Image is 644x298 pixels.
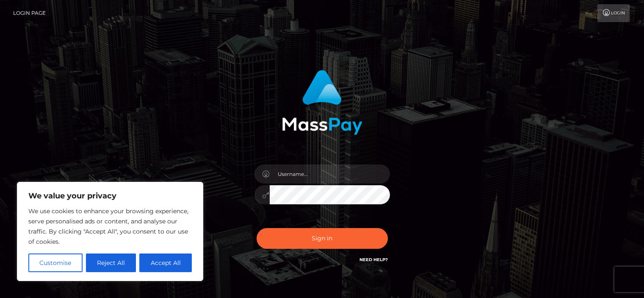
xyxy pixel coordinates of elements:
[28,206,192,247] p: We use cookies to enhance your browsing experience, serve personalised ads or content, and analys...
[139,253,192,272] button: Accept All
[597,4,630,22] a: Login
[359,257,388,262] a: Need Help?
[86,253,136,272] button: Reject All
[17,182,203,281] div: We value your privacy
[282,70,362,135] img: MassPay Login
[270,164,390,184] input: Username...
[257,228,388,249] button: Sign in
[28,253,83,272] button: Customise
[13,4,46,22] a: Login Page
[28,191,192,201] p: We value your privacy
